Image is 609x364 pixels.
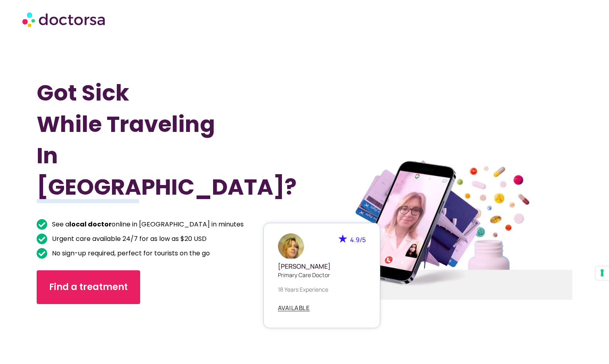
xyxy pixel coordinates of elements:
[49,281,128,294] span: Find a treatment
[69,220,112,229] b: local doctor
[37,77,265,203] h1: Got Sick While Traveling In [GEOGRAPHIC_DATA]?
[278,305,310,311] span: AVAILABLE
[278,305,310,311] a: AVAILABLE
[37,270,140,304] a: Find a treatment
[350,235,366,244] span: 4.9/5
[278,271,366,279] p: Primary care doctor
[50,248,210,259] span: No sign-up required, perfect for tourists on the go
[50,219,244,230] span: See a online in [GEOGRAPHIC_DATA] in minutes
[278,285,366,294] p: 18 years experience
[50,233,207,245] span: Urgent care available 24/7 for as low as $20 USD
[595,266,609,280] button: Your consent preferences for tracking technologies
[278,263,366,270] h5: [PERSON_NAME]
